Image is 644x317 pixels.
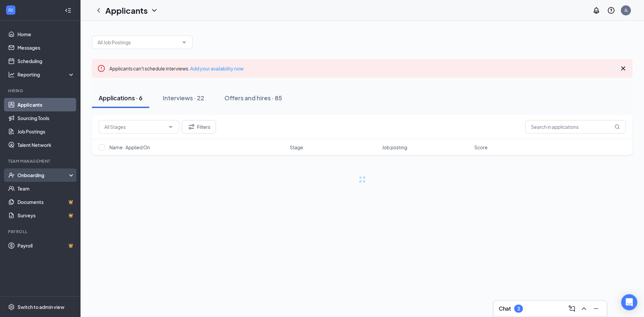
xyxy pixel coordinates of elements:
svg: Minimize [592,305,600,313]
div: Offers and hires · 85 [224,94,282,102]
div: 3 [517,306,520,312]
div: Applications · 6 [99,94,143,102]
div: Open Intercom Messenger [621,294,637,310]
div: Payroll [8,229,73,234]
span: Job posting [382,144,407,151]
svg: ChevronDown [150,6,158,14]
svg: MagnifyingGlass [614,124,620,129]
span: Stage [290,144,303,151]
a: Scheduling [17,54,75,68]
input: Search in applications [525,120,626,134]
button: ComposeMessage [567,303,577,314]
button: Filter Filters [182,120,216,134]
span: Score [474,144,488,151]
a: Add your availability now [190,65,244,71]
h3: Chat [499,305,511,312]
div: Reporting [17,71,75,78]
a: Talent Network [17,138,75,152]
button: ChevronUp [579,303,589,314]
svg: ComposeMessage [568,305,576,313]
a: Messages [17,41,75,54]
div: Onboarding [17,172,69,178]
a: Home [17,28,75,41]
h1: Applicants [105,5,148,16]
svg: Collapse [65,7,71,14]
svg: UserCheck [8,172,15,178]
div: Hiring [8,88,73,94]
div: Switch to admin view [17,304,64,310]
a: Job Postings [17,125,75,138]
a: Applicants [17,98,75,111]
span: Name · Applied On [109,144,150,151]
span: Applicants can't schedule interviews. [109,65,244,71]
svg: Settings [8,304,15,310]
a: Sourcing Tools [17,111,75,125]
svg: Notifications [592,6,600,14]
svg: ChevronLeft [95,6,103,14]
a: SurveysCrown [17,209,75,222]
div: Team Management [8,158,73,164]
svg: ChevronDown [181,40,187,45]
svg: WorkstreamLogo [7,7,14,13]
svg: QuestionInfo [607,6,615,14]
svg: ChevronDown [168,124,173,129]
svg: Filter [187,123,196,131]
div: Interviews · 22 [163,94,204,102]
div: JL [624,7,628,13]
svg: Analysis [8,71,15,78]
svg: Error [97,64,105,72]
a: Team [17,182,75,195]
a: PayrollCrown [17,239,75,252]
input: All Job Postings [98,39,179,46]
input: All Stages [104,123,165,130]
button: Minimize [591,303,601,314]
a: DocumentsCrown [17,195,75,209]
svg: ChevronUp [580,305,588,313]
svg: Cross [619,64,627,72]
